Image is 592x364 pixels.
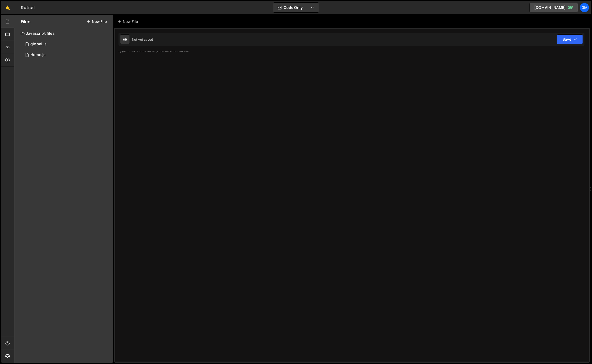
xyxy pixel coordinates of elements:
[21,4,34,11] div: Rutsal
[21,39,113,50] div: 15875/42351.js
[30,53,46,57] div: Home.js
[117,19,140,24] div: New File
[21,50,113,60] div: 15875/46843.js
[530,3,578,12] a: [DOMAIN_NAME]
[1,1,14,14] a: 🤙
[580,3,589,12] a: Dm
[273,3,319,12] button: Code Only
[14,28,113,39] div: Javascript files
[21,19,30,25] h2: Files
[30,42,47,47] div: global.js
[86,19,107,24] button: New File
[132,37,153,42] div: Not yet saved
[557,34,583,44] button: Save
